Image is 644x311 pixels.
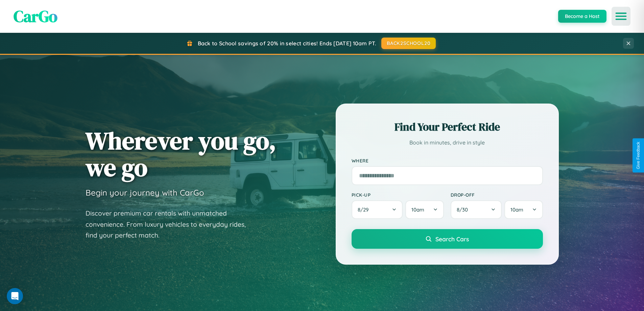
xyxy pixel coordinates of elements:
span: 10am [510,206,523,213]
h3: Begin your journey with CarGo [86,187,204,198]
p: Discover premium car rentals with unmatched convenience. From luxury vehicles to everyday rides, ... [86,208,255,241]
button: 10am [405,200,444,219]
p: Book in minutes, drive in style [352,138,543,148]
span: 10am [411,206,424,213]
div: Give Feedback [636,142,641,169]
label: Pick-up [352,192,444,198]
label: Where [352,158,543,163]
button: Open menu [612,7,630,26]
button: BACK2SCHOOL20 [381,38,436,49]
h2: Find Your Perfect Ride [352,119,543,134]
span: CarGo [14,5,57,27]
button: 8/30 [451,200,502,219]
button: 10am [504,200,543,219]
span: Search Cars [435,235,469,243]
span: Back to School savings of 20% in select cities! Ends [DATE] 10am PT. [198,40,376,47]
h1: Wherever you go, we go [86,127,276,181]
button: Search Cars [352,229,543,249]
button: Become a Host [558,10,606,23]
label: Drop-off [451,192,543,198]
span: 8 / 30 [457,206,471,213]
span: 8 / 29 [358,206,372,213]
div: Open Intercom Messenger [7,288,23,304]
button: 8/29 [352,200,403,219]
